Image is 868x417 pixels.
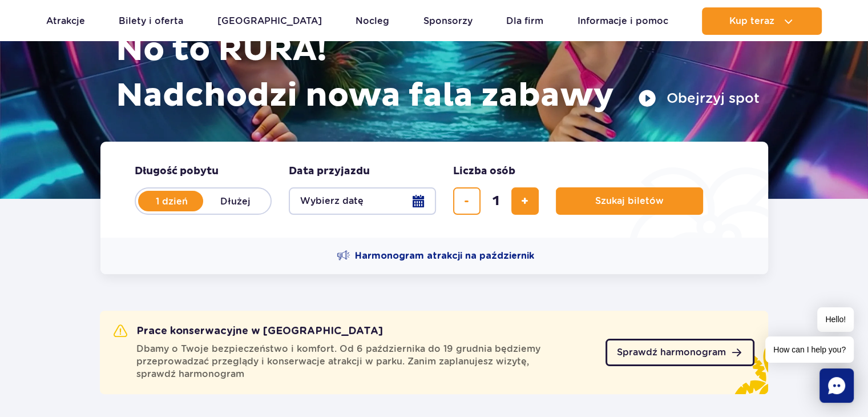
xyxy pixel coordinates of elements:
[578,7,668,35] a: Informacje i pomoc
[136,343,592,380] span: Dbamy o Twoje bezpieczeństwo i komfort. Od 6 października do 19 grudnia będziemy przeprowadzać pr...
[605,339,754,366] a: Sprawdź harmonogram
[617,348,726,357] span: Sprawdź harmonogram
[638,89,760,107] button: Obejrzyj spot
[595,196,664,206] span: Szukaj biletów
[702,7,822,35] button: Kup teraz
[116,27,760,119] h1: No to RURA! Nadchodzi nowa fala zabawy
[217,7,322,35] a: [GEOGRAPHIC_DATA]
[100,142,768,238] form: Planowanie wizyty w Park of Poland
[203,189,268,213] label: Dłużej
[114,324,383,338] h2: Prace konserwacyjne w [GEOGRAPHIC_DATA]
[289,187,436,215] button: Wybierz datę
[506,7,543,35] a: Dla firm
[765,336,854,363] span: How can I help you?
[819,368,854,403] div: Chat
[356,7,389,35] a: Nocleg
[355,250,534,262] span: Harmonogram atrakcji na październik
[423,7,473,35] a: Sponsorzy
[817,307,854,332] span: Hello!
[46,7,85,35] a: Atrakcje
[337,249,534,263] a: Harmonogram atrakcji na październik
[119,7,183,35] a: Bilety i oferta
[135,165,219,178] span: Długość pobytu
[453,165,515,178] span: Liczba osób
[729,16,774,26] span: Kup teraz
[453,187,481,215] button: usuń bilet
[556,187,703,215] button: Szukaj biletów
[289,165,370,178] span: Data przyjazdu
[511,187,539,215] button: dodaj bilet
[139,189,204,213] label: 1 dzień
[482,187,510,215] input: liczba biletów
